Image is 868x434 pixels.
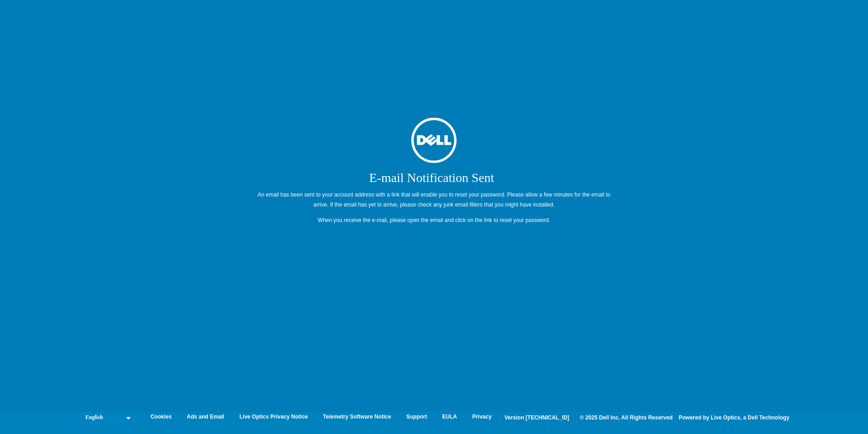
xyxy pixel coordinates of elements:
img: dell_svg_logo.svg [411,117,457,163]
a: Telemetry Software Notice [317,412,400,422]
p: An email has been sent to your account address with a link that will enable you to reset your pas... [251,190,617,210]
a: Live Optics Privacy Notice [236,412,316,422]
li: Version [TECHNICAL_ID] [499,413,572,423]
li: © 2025 Dell Inc. All Rights Reserved [573,413,674,423]
li: Powered by Live Optics, a Dell Technology [676,413,784,423]
a: EULA [437,412,465,422]
a: Cookies [149,412,183,422]
a: Support [401,412,436,422]
h1: E-mail Notification Sent [217,172,646,184]
a: Privacy [466,412,498,422]
a: Ads and Email [185,412,235,422]
p: When you receive the e-mail, please open the email and click on the link to reset your password. [251,215,617,225]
